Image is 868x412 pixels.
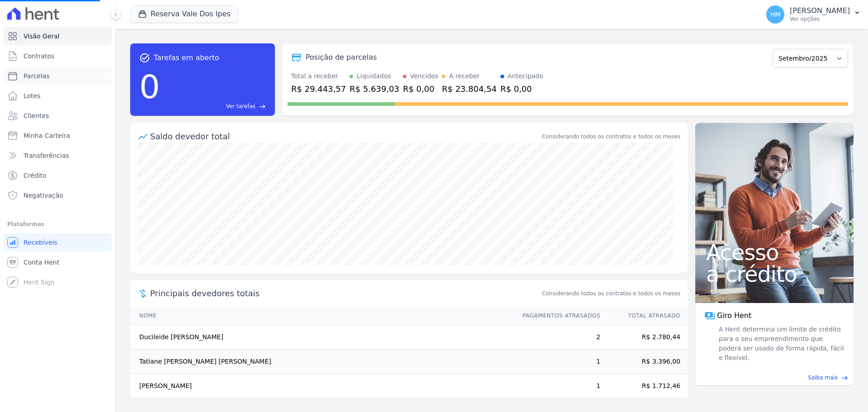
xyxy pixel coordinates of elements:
[841,374,848,381] span: east
[601,307,688,325] th: Total Atrasado
[24,191,63,200] span: Negativação
[4,47,112,65] a: Contratos
[717,325,844,363] span: A Hent determina um limite de crédito para o seu empreendimento que poderá ser usado de forma ráp...
[306,52,377,63] div: Posição de parcelas
[601,374,688,398] td: R$ 1.712,46
[759,2,868,27] button: HM [PERSON_NAME] Ver opções
[24,171,47,180] span: Crédito
[508,71,543,81] div: Antecipado
[24,52,54,61] span: Contratos
[500,83,543,95] div: R$ 0,00
[4,186,112,204] a: Negativação
[24,91,41,100] span: Lotes
[514,325,601,350] td: 2
[150,130,540,142] div: Saldo devedor total
[259,103,266,110] span: east
[349,83,399,95] div: R$ 5.639,03
[291,71,346,81] div: Total a receber
[164,102,266,110] a: Ver tarefas east
[790,15,850,23] p: Ver opções
[514,350,601,374] td: 1
[542,133,680,141] div: Considerando todos os contratos e todos os meses
[7,219,108,230] div: Plataformas
[542,289,680,298] span: Considerando todos os contratos e todos os meses
[514,374,601,398] td: 1
[4,27,112,45] a: Visão Geral
[24,71,50,81] span: Parcelas
[150,287,540,299] span: Principais devedores totais
[4,253,112,271] a: Conta Hent
[24,111,49,120] span: Clientes
[403,83,438,95] div: R$ 0,00
[139,52,150,63] span: task_alt
[139,63,160,110] div: 0
[130,374,514,398] td: [PERSON_NAME]
[601,350,688,374] td: R$ 3.396,00
[706,263,843,285] span: a crédito
[770,11,781,18] span: HM
[24,151,69,160] span: Transferências
[226,102,255,110] span: Ver tarefas
[24,32,60,41] span: Visão Geral
[357,71,391,81] div: Liquidados
[790,6,850,15] p: [PERSON_NAME]
[442,83,496,95] div: R$ 23.804,54
[24,258,59,267] span: Conta Hent
[4,67,112,85] a: Parcelas
[808,374,838,382] span: Saiba mais
[24,238,57,247] span: Recebíveis
[130,350,514,374] td: Tatiane [PERSON_NAME] [PERSON_NAME]
[4,107,112,125] a: Clientes
[701,374,848,382] a: Saiba mais east
[706,242,843,263] span: Acesso
[717,310,751,321] span: Giro Hent
[130,325,514,350] td: Ducileide [PERSON_NAME]
[4,166,112,185] a: Crédito
[514,307,601,325] th: Pagamentos Atrasados
[4,233,112,251] a: Recebíveis
[410,71,438,81] div: Vencidos
[130,5,238,23] button: Reserva Vale Dos Ipes
[4,147,112,165] a: Transferências
[154,52,219,63] span: Tarefas em aberto
[24,131,70,140] span: Minha Carteira
[449,71,480,81] div: A receber
[291,83,346,95] div: R$ 29.443,57
[4,87,112,105] a: Lotes
[4,127,112,145] a: Minha Carteira
[130,307,514,325] th: Nome
[601,325,688,350] td: R$ 2.780,44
